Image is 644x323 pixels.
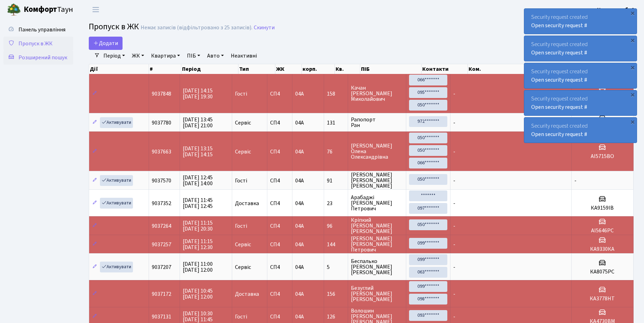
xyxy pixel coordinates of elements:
span: - [453,222,455,230]
a: ПІБ [184,50,203,62]
span: - [453,290,455,298]
span: [DATE] 11:45 [DATE] 12:45 [183,196,213,210]
span: 9037264 [152,222,171,230]
th: Дії [89,64,149,74]
span: Беспалько [PERSON_NAME] [PERSON_NAME] [351,258,403,275]
th: корп. [302,64,335,74]
span: [DATE] 13:15 [DATE] 14:15 [183,145,213,158]
h5: АІ5646РС [574,227,630,234]
div: Security request created [524,63,637,88]
a: Open security request # [531,22,587,29]
span: Сервіс [235,242,251,247]
span: - [453,241,455,248]
img: logo.png [7,3,21,17]
span: Додати [93,39,118,47]
th: ЖК [275,64,302,74]
h5: КА9159ІВ [574,205,630,211]
span: - [453,177,455,185]
span: 9037352 [152,200,171,207]
a: Консьєрж б. 4. [597,6,636,14]
th: Ком. [468,64,594,74]
span: 76 [327,149,345,155]
div: × [629,37,636,44]
span: Сервіс [235,264,251,270]
span: 04А [295,241,304,248]
span: [PERSON_NAME] [PERSON_NAME] Петрович [351,236,403,253]
a: Авто [204,50,227,62]
span: 5 [327,264,345,270]
span: 04А [295,290,304,298]
span: 9037848 [152,90,171,98]
span: СП4 [270,223,289,229]
div: Security request created [524,9,637,34]
span: 9037207 [152,263,171,271]
span: 04А [295,148,304,156]
span: [DATE] 13:45 [DATE] 21:00 [183,116,213,129]
span: Гості [235,91,247,97]
div: Security request created [524,90,637,115]
span: СП4 [270,242,289,247]
span: - [453,263,455,271]
span: Доставка [235,201,259,206]
span: Таун [24,4,73,16]
a: Активувати [100,117,133,128]
th: ПІБ [360,64,422,74]
span: - [453,200,455,207]
span: Сервіс [235,149,251,155]
div: Security request created [524,36,637,61]
h5: АІ5715ВО [574,153,630,160]
a: Open security request # [531,76,587,84]
span: 91 [327,178,345,183]
a: Панель управління [3,23,73,37]
th: Період [181,64,238,74]
a: Квартира [148,50,183,62]
span: [PERSON_NAME] [PERSON_NAME] [PERSON_NAME] [351,172,403,189]
h5: КА9330КА [574,246,630,253]
b: Комфорт [24,4,57,15]
span: [DATE] 11:15 [DATE] 20:30 [183,219,213,233]
span: [DATE] 11:15 [DATE] 12:30 [183,238,213,251]
span: 9037570 [152,177,171,185]
span: Гості [235,314,247,320]
span: Пропуск в ЖК [89,21,139,33]
div: × [629,64,636,71]
span: Гості [235,178,247,183]
div: × [629,91,636,98]
span: 9037257 [152,241,171,248]
span: 9037780 [152,119,171,127]
a: Період [101,50,128,62]
span: СП4 [270,91,289,97]
a: Пропуск в ЖК [3,37,73,51]
th: Кв. [335,64,360,74]
span: 04А [295,90,304,98]
span: 158 [327,91,345,97]
a: Open security request # [531,130,587,138]
th: Контакти [422,64,468,74]
a: Open security request # [531,103,587,111]
div: Немає записів (відфільтровано з 25 записів). [141,24,252,31]
span: 04А [295,177,304,185]
span: [DATE] 12:45 [DATE] 14:00 [183,174,213,187]
a: Open security request # [531,49,587,57]
span: СП4 [270,314,289,320]
span: 04А [295,263,304,271]
th: Тип [238,64,275,74]
span: - [453,90,455,98]
span: Арабаджі [PERSON_NAME] Петрович [351,195,403,211]
span: 04А [295,313,304,321]
span: 126 [327,314,345,320]
span: 04А [295,119,304,127]
th: # [149,64,181,74]
a: Активувати [100,262,133,272]
span: [DATE] 10:45 [DATE] 12:00 [183,287,213,301]
span: СП4 [270,291,289,297]
span: Рапопорт Ран [351,117,403,128]
span: СП4 [270,149,289,155]
span: 23 [327,201,345,206]
span: 04А [295,222,304,230]
a: Скинути [254,24,275,31]
span: Сервіс [235,120,251,126]
span: 9037663 [152,148,171,156]
span: СП4 [270,178,289,183]
span: - [453,313,455,321]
